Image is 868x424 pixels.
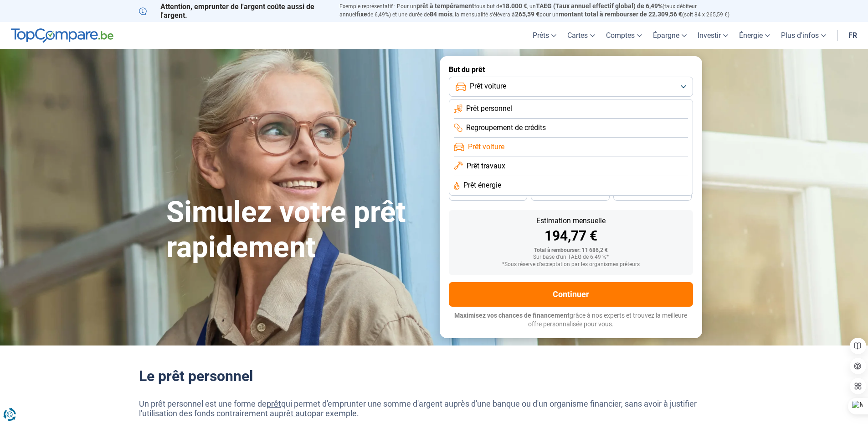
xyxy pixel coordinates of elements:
[776,22,832,49] a: Plus d'infos
[456,254,686,261] div: Sur base d'un TAEG de 6.49 %*
[467,161,505,171] span: Prêt travaux
[559,10,682,18] span: montant total à rembourser de 22.309,56 €
[536,2,663,10] span: TAEG (Taux annuel effectif global) de 6,49%
[527,22,562,49] a: Prêts
[560,191,580,197] span: 30 mois
[642,191,663,197] span: 24 mois
[430,10,452,18] span: 84 mois
[734,22,776,49] a: Énergie
[166,195,429,265] h1: Simulez votre prêt rapidement
[279,408,312,418] a: prêt auto
[601,22,647,49] a: Comptes
[466,104,512,114] span: Prêt personnel
[449,311,693,329] p: grâce à nos experts et trouvez la meilleure offre personnalisée pour vous.
[470,81,506,91] span: Prêt voiture
[515,10,539,18] span: 265,59 €
[449,77,693,97] button: Prêt voiture
[139,399,729,419] p: Un prêt personnel est une forme de qui permet d'emprunter une somme d'argent auprès d'une banque ...
[843,22,863,49] a: fr
[356,10,367,18] span: fixe
[456,217,686,225] div: Estimation mensuelle
[339,2,729,19] p: Exemple représentatif : Pour un tous but de , un (taux débiteur annuel de 6,49%) et une durée de ...
[449,282,693,307] button: Continuer
[11,28,113,43] img: TopCompare
[647,22,692,49] a: Épargne
[478,191,498,197] span: 36 mois
[139,2,329,20] p: Attention, emprunter de l'argent coûte aussi de l'argent.
[416,2,474,10] span: prêt à tempérament
[466,123,546,133] span: Regroupement de crédits
[139,367,729,385] h2: Le prêt personnel
[692,22,734,49] a: Investir
[449,65,693,74] label: But du prêt
[456,229,686,243] div: 194,77 €
[463,180,501,190] span: Prêt énergie
[502,2,527,10] span: 18.000 €
[562,22,601,49] a: Cartes
[456,262,686,268] div: *Sous réserve d'acceptation par les organismes prêteurs
[454,312,570,319] span: Maximisez vos chances de financement
[456,247,686,254] div: Total à rembourser: 11 686,2 €
[468,142,504,152] span: Prêt voiture
[267,399,281,408] a: prêt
